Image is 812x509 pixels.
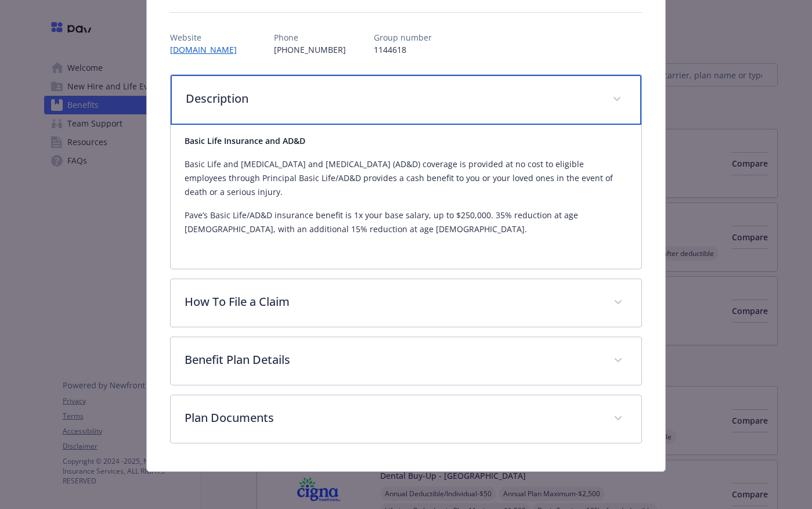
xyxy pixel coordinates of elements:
p: Website [170,31,246,44]
p: Benefit Plan Details [185,351,600,369]
strong: Basic Life Insurance and AD&D [185,135,305,146]
div: Description [171,75,641,125]
p: Plan Documents [185,409,600,427]
p: How To File a Claim [185,293,600,311]
div: Benefit Plan Details [171,337,641,385]
p: 1144618 [374,44,432,56]
a: [DOMAIN_NAME] [170,44,246,55]
p: Group number [374,31,432,44]
div: How To File a Claim [171,279,641,327]
p: Phone [274,31,346,44]
div: Plan Documents [171,395,641,443]
div: Description [171,125,641,269]
p: Description [186,90,598,107]
p: [PHONE_NUMBER] [274,44,346,56]
p: Basic Life and [MEDICAL_DATA] and [MEDICAL_DATA] (AD&D) coverage is provided at no cost to eligib... [185,157,627,199]
p: Pave’s Basic Life/AD&D insurance benefit is 1x your base salary, up to $250,000. 35% reduction at... [185,208,627,236]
